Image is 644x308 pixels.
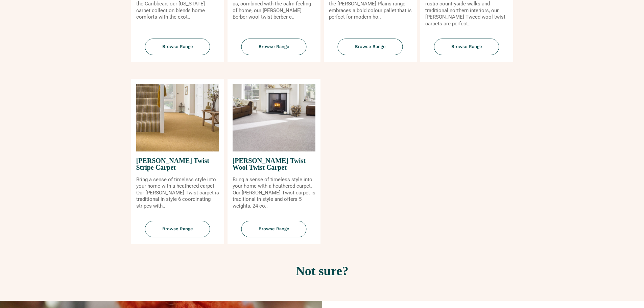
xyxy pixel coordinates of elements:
[136,176,219,210] p: Bring a sense of timeless style into your home with a heathered carpet. Our [PERSON_NAME] Twist c...
[241,221,307,237] span: Browse Range
[131,39,224,62] a: Browse Range
[241,39,307,55] span: Browse Range
[228,39,320,62] a: Browse Range
[233,151,315,176] span: [PERSON_NAME] Twist Wool Twist Carpet
[145,39,210,55] span: Browse Range
[420,39,513,62] a: Browse Range
[324,39,417,62] a: Browse Range
[434,39,499,55] span: Browse Range
[338,39,403,55] span: Browse Range
[133,264,511,277] h2: Not sure?
[145,221,210,237] span: Browse Range
[136,84,219,151] img: Tomkinson Twist Stripe Carpet
[233,176,315,210] p: Bring a sense of timeless style into your home with a heathered carpet. Our [PERSON_NAME] Twist c...
[136,151,219,176] span: [PERSON_NAME] Twist Stripe Carpet
[131,221,224,244] a: Browse Range
[233,84,315,151] img: Tomkinson Twist Wool Twist Carpet
[228,221,320,244] a: Browse Range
